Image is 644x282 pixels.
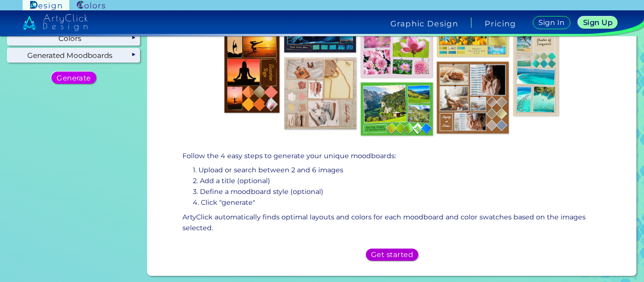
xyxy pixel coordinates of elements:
a: Pricing [485,20,516,27]
h5: Sign Up [585,19,611,26]
img: overview.jpg [155,0,629,142]
a: Sign In [535,16,569,29]
h5: Sign In [540,19,563,26]
h4: Graphic Design [390,20,458,27]
div: Colors [8,31,140,45]
img: ArtyClick Colors logo [77,1,105,10]
h5: Generate [58,74,89,81]
p: 1. Upload or search between 2 and 6 images 2. Add a title (optional) 3. Define a moodboard style ... [193,165,598,208]
a: Sign Up [580,17,616,28]
h5: Get started [373,251,411,258]
div: Generated Moodboards [8,48,140,63]
p: Follow the 4 easy steps to generate your unique moodboards: [182,151,602,161]
p: ArtyClick automatically finds optimal layouts and colors for each moodboard and color swatches ba... [182,212,602,234]
img: artyclick_design_logo_white_combined_path.svg [23,14,88,31]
